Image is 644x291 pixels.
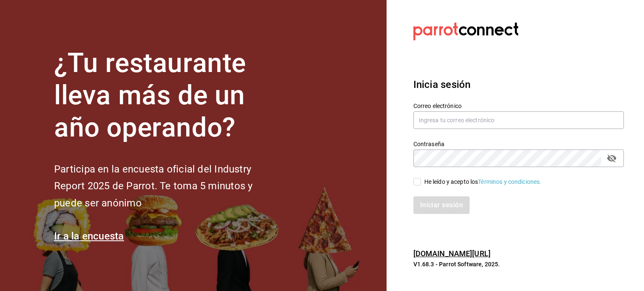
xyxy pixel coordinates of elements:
[413,249,491,258] a: [DOMAIN_NAME][URL]
[54,230,124,242] a: Ir a la encuesta
[413,103,624,109] label: Correo electrónico
[54,47,280,144] h1: ¿Tu restaurante lleva más de un año operando?
[605,151,619,165] button: passwordField
[413,77,624,92] h3: Inicia sesión
[478,178,541,185] a: Términos y condiciones.
[413,141,624,147] label: Contraseña
[413,111,624,129] input: Ingresa tu correo electrónico
[54,161,280,212] h2: Participa en la encuesta oficial del Industry Report 2025 de Parrot. Te toma 5 minutos y puede se...
[424,178,542,186] div: He leído y acepto los
[413,260,624,268] p: V1.68.3 - Parrot Software, 2025.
